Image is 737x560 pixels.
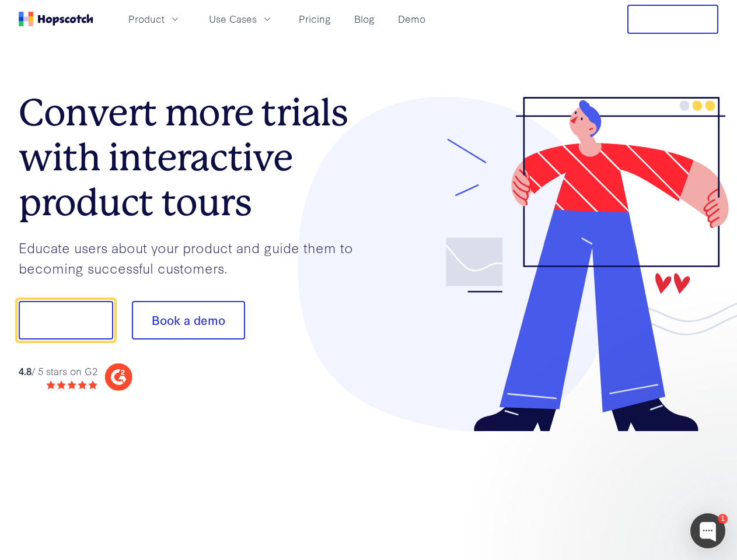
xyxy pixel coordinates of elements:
span: Product [128,12,165,26]
button: Free Trial [627,5,718,34]
a: Pricing [294,9,336,29]
strong: 4.8 [19,364,32,377]
button: Product [121,9,188,29]
div: 1 [718,514,728,524]
span: Use Cases [209,12,257,26]
button: Show me! [19,301,113,339]
h1: Convert more trials with interactive product tours [19,90,369,225]
button: Book a demo [132,301,245,339]
a: Home [19,12,93,26]
a: Demo [393,9,430,29]
p: Educate users about your product and guide them to becoming successful customers. [19,237,369,278]
button: Use Cases [202,9,280,29]
a: Blog [350,9,379,29]
div: / 5 stars on G2 [19,364,97,379]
